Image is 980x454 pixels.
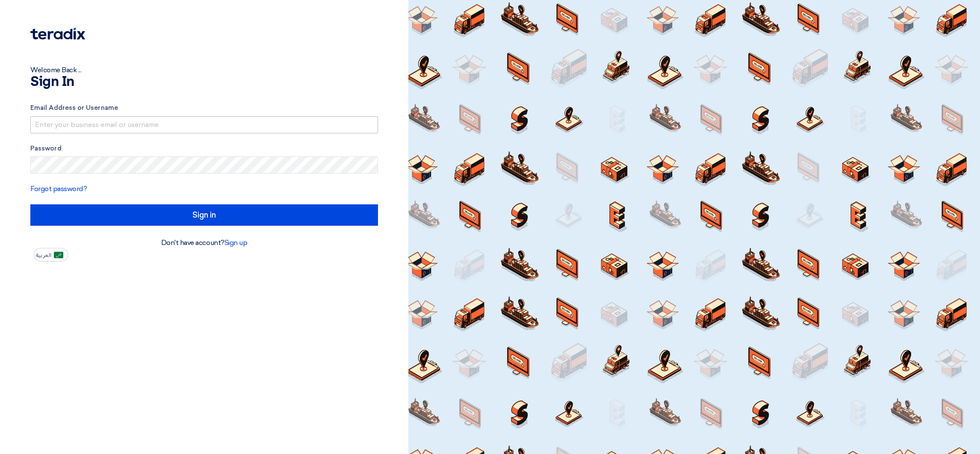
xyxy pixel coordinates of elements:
[224,239,248,247] a: Sign up
[34,248,68,262] button: العربية
[30,185,87,193] a: Forgot password?
[30,116,378,133] input: Enter your business email or username
[36,252,51,258] span: العربية
[30,75,378,89] h1: Sign In
[30,28,85,40] img: Teradix logo
[30,65,378,75] div: Welcome Back ...
[30,103,378,113] label: Email Address or Username
[30,144,378,153] label: Password
[30,204,378,226] input: Sign in
[30,238,378,248] div: Don't have account?
[54,252,63,258] img: ar-AR.png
